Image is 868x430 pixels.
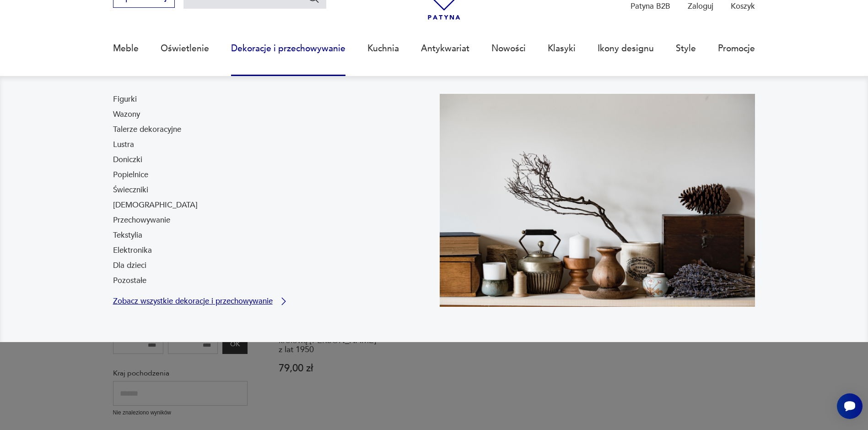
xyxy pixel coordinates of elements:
[113,185,148,196] a: Świeczniki
[688,1,713,11] p: Zaloguj
[598,27,654,70] a: Ikony designu
[491,27,526,70] a: Nowości
[676,27,696,70] a: Style
[113,169,148,180] a: Popielnice
[837,393,863,419] iframe: Smartsupp widget button
[113,124,181,135] a: Talerze dekoracyjne
[113,139,134,150] a: Lustra
[113,154,142,165] a: Doniczki
[367,27,399,70] a: Kuchnia
[113,260,146,271] a: Dla dzieci
[113,296,289,307] a: Zobacz wszystkie dekoracje i przechowywanie
[161,27,209,70] a: Oświetlenie
[113,27,139,70] a: Meble
[113,275,146,286] a: Pozostałe
[421,27,469,70] a: Antykwariat
[548,27,576,70] a: Klasyki
[113,215,170,226] a: Przechowywanie
[113,245,152,256] a: Elektronika
[731,1,755,11] p: Koszyk
[113,109,140,120] a: Wazony
[113,94,137,105] a: Figurki
[440,94,755,307] img: cfa44e985ea346226f89ee8969f25989.jpg
[718,27,755,70] a: Promocje
[113,230,142,241] a: Tekstylia
[113,298,273,305] p: Zobacz wszystkie dekoracje i przechowywanie
[113,200,198,211] a: [DEMOGRAPHIC_DATA]
[231,27,345,70] a: Dekoracje i przechowywanie
[631,1,670,11] p: Patyna B2B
